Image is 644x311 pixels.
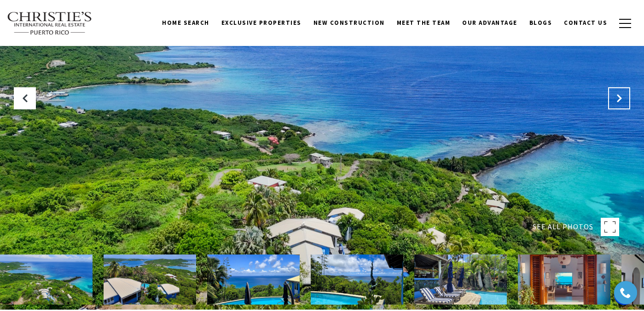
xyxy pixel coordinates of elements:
span: Our Advantage [462,19,517,27]
span: Blogs [529,19,552,27]
img: 3 LA QUINTA MELONES BEACH BARRIO FLAMENCO [207,254,300,305]
a: Contact Us [558,14,613,32]
img: Christie's International Real Estate text transparent background [7,11,93,35]
a: Meet the Team [391,14,457,32]
span: New Construction [313,19,385,27]
a: Blogs [523,14,558,32]
img: 3 LA QUINTA MELONES BEACH BARRIO FLAMENCO [518,254,610,305]
img: 3 LA QUINTA MELONES BEACH BARRIO FLAMENCO [104,254,196,305]
img: 3 LA QUINTA MELONES BEACH BARRIO FLAMENCO [311,254,403,305]
span: Contact Us [564,19,607,27]
button: button [613,10,637,37]
span: SEE ALL PHOTOS [533,221,593,233]
button: Next Slide [608,87,630,109]
span: Exclusive Properties [221,19,302,27]
a: Our Advantage [456,14,523,32]
a: Home Search [156,14,215,32]
img: 3 LA QUINTA MELONES BEACH BARRIO FLAMENCO [414,254,507,305]
a: New Construction [307,14,391,32]
button: Previous Slide [14,87,36,109]
a: Exclusive Properties [215,14,307,32]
